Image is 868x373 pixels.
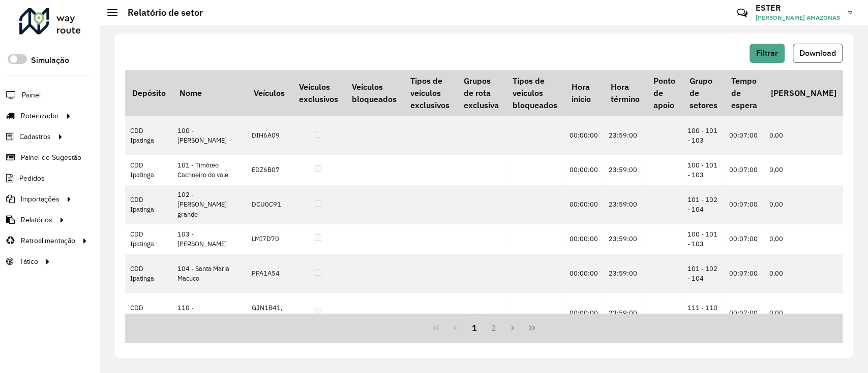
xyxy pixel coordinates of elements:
[724,254,764,293] td: 00:07:00
[21,215,52,225] span: Relatórios
[764,254,843,293] td: 0,00
[172,254,247,293] td: 104 - Santa Maria Macuco
[247,293,291,333] td: GJN1B41, LLN5D23
[31,54,69,66] label: Simulação
[682,293,724,333] td: 111 - 110 - 901
[564,70,604,116] th: Hora início
[247,155,291,185] td: EDZ6B07
[22,90,41,100] span: Painel
[724,155,764,185] td: 00:07:00
[682,185,724,224] td: 101 - 102 - 104
[724,116,764,155] td: 00:07:00
[247,254,291,293] td: PPA1A54
[503,318,522,337] button: Next Page
[564,155,604,185] td: 00:00:00
[682,155,724,185] td: 100 - 101 - 103
[564,116,604,155] td: 00:00:00
[172,224,247,254] td: 103 - [PERSON_NAME]
[756,49,778,57] span: Filtrar
[247,185,291,224] td: DCU0C91
[564,224,604,254] td: 00:00:00
[125,293,172,333] td: CDD Ipatinga
[19,256,38,267] span: Tático
[172,155,247,185] td: 101 - Timóteo Cachoeiro do vale
[404,70,457,116] th: Tipos de veículos exclusivos
[117,7,203,18] h2: Relatório de setor
[604,254,646,293] td: 23:59:00
[19,173,45,184] span: Pedidos
[522,318,542,337] button: Last Page
[724,224,764,254] td: 00:07:00
[604,293,646,333] td: 23:59:00
[793,44,843,63] button: Download
[247,224,291,254] td: LMI7D70
[682,116,724,155] td: 100 - 101 - 103
[505,70,564,116] th: Tipos de veículos bloqueados
[764,224,843,254] td: 0,00
[756,13,840,22] span: [PERSON_NAME] AMAZONAS
[764,185,843,224] td: 0,00
[604,185,646,224] td: 23:59:00
[564,293,604,333] td: 00:00:00
[21,235,75,246] span: Retroalimentação
[125,116,172,155] td: CDD Ipatinga
[484,318,503,337] button: 2
[125,224,172,254] td: CDD Ipatinga
[604,224,646,254] td: 23:59:00
[764,293,843,333] td: 0,00
[682,254,724,293] td: 101 - 102 - 104
[21,111,59,121] span: Roteirizador
[750,44,785,63] button: Filtrar
[172,293,247,333] td: 110 - [PERSON_NAME]
[724,293,764,333] td: 00:07:00
[465,318,484,337] button: 1
[604,70,646,116] th: Hora término
[21,194,59,205] span: Importações
[724,185,764,224] td: 00:07:00
[172,116,247,155] td: 100 - [PERSON_NAME]
[764,70,843,116] th: [PERSON_NAME]
[247,116,291,155] td: DIH6A09
[764,116,843,155] td: 0,00
[604,116,646,155] td: 23:59:00
[682,224,724,254] td: 100 - 101 - 103
[21,152,81,163] span: Painel de Sugestão
[19,131,51,142] span: Cadastros
[292,70,345,116] th: Veículos exclusivos
[724,70,764,116] th: Tempo de espera
[345,70,403,116] th: Veículos bloqueados
[125,70,172,116] th: Depósito
[756,3,840,13] h3: ESTER
[247,70,291,116] th: Veículos
[682,70,724,116] th: Grupo de setores
[125,155,172,185] td: CDD Ipatinga
[125,185,172,224] td: CDD Ipatinga
[564,185,604,224] td: 00:00:00
[564,254,604,293] td: 00:00:00
[457,70,505,116] th: Grupos de rota exclusiva
[604,155,646,185] td: 23:59:00
[172,70,247,116] th: Nome
[125,254,172,293] td: CDD Ipatinga
[764,155,843,185] td: 0,00
[799,49,836,57] span: Download
[646,70,682,116] th: Ponto de apoio
[731,2,753,24] a: Contato Rápido
[172,185,247,224] td: 102 - [PERSON_NAME] grande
